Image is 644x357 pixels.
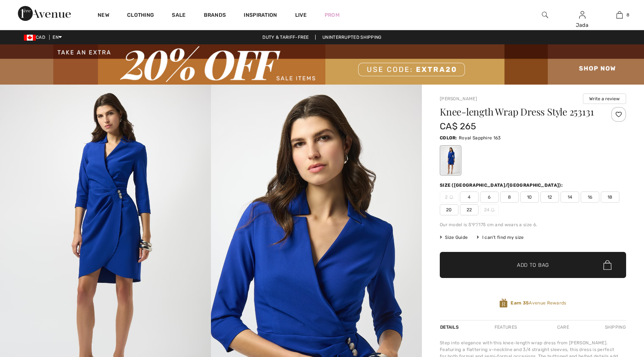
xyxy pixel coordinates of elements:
div: Details [440,320,461,334]
span: EN [53,35,62,40]
span: 14 [561,192,579,203]
span: 2 [440,192,458,203]
strong: Earn 35 [511,300,529,306]
img: My Bag [616,10,623,19]
span: Inspiration [244,12,277,20]
span: 24 [480,204,499,215]
span: 8 [626,12,629,18]
img: ring-m.svg [491,208,495,212]
span: 10 [520,192,539,203]
img: My Info [579,10,585,19]
img: search the website [542,10,548,19]
button: Add to Bag [440,252,626,278]
div: Shipping [603,320,626,334]
div: Size ([GEOGRAPHIC_DATA]/[GEOGRAPHIC_DATA]): [440,182,564,189]
div: Features [488,320,523,334]
span: 8 [500,192,519,203]
span: 18 [601,192,619,203]
span: 6 [480,192,499,203]
div: Royal Sapphire 163 [441,146,460,174]
a: New [98,12,109,20]
div: Our model is 5'9"/175 cm and wears a size 6. [440,221,626,228]
span: Avenue Rewards [511,300,566,306]
a: Live [295,11,307,19]
a: Clothing [127,12,154,20]
a: Prom [325,11,340,19]
img: Bag.svg [603,260,612,270]
img: Canadian Dollar [24,35,36,41]
div: I can't find my size [477,234,524,241]
span: Royal Sapphire 163 [459,135,501,140]
img: 1ère Avenue [18,6,71,21]
a: 8 [601,10,638,19]
span: Color: [440,135,457,140]
h1: Knee-length Wrap Dress Style 253131 [440,107,595,117]
span: 16 [581,192,599,203]
span: 4 [460,192,479,203]
div: Care [551,320,575,334]
a: Sale [172,12,186,20]
img: Avenue Rewards [499,298,508,308]
div: Jada [564,21,600,29]
span: 20 [440,204,458,215]
span: 12 [540,192,559,203]
span: Size Guide [440,234,468,241]
span: CA$ 265 [440,121,476,132]
span: 22 [460,204,479,215]
button: Write a review [583,94,626,104]
a: [PERSON_NAME] [440,96,477,101]
img: ring-m.svg [449,195,453,199]
a: Brands [204,12,226,20]
span: Add to Bag [517,261,549,269]
span: CAD [24,35,48,40]
a: Sign In [579,11,585,18]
